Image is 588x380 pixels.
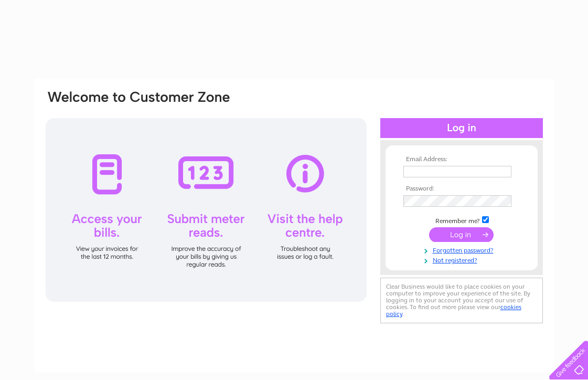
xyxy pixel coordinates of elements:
th: Email Address: [401,156,522,163]
a: cookies policy [386,303,521,318]
td: Remember me? [401,215,522,225]
a: Forgotten password? [403,245,522,255]
th: Password: [401,185,522,193]
a: Not registered? [403,255,522,265]
input: Submit [429,227,494,242]
div: Clear Business would like to place cookies on your computer to improve your experience of the sit... [380,278,543,323]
